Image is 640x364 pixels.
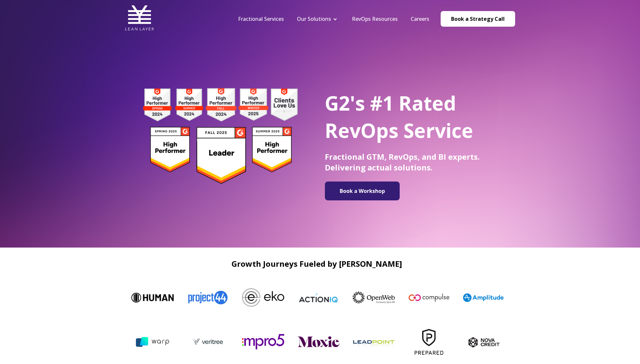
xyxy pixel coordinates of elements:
img: warp ai [145,333,187,350]
span: Fractional GTM, RevOps, and BI experts. Delivering actual solutions. [325,151,480,173]
img: Compulse [397,287,440,309]
img: nova_c [477,330,519,354]
a: Careers [411,15,429,22]
img: Lean Layer Logo [125,3,154,33]
a: Fractional Services [238,15,284,22]
img: Human [121,293,163,303]
div: Navigation Menu [232,15,436,22]
img: g2 badges [131,86,309,186]
img: moxie [311,336,353,347]
a: Book a Strategy Call [441,11,515,27]
img: Three Link Solutions [90,335,132,349]
img: ActionIQ [287,292,329,303]
img: Prepared-Logo [421,321,464,363]
img: OpenWeb [342,291,384,303]
a: Our Solutions [297,15,331,22]
img: Eko [232,288,274,307]
h2: Growth Journeys Fueled by [PERSON_NAME] [125,259,509,268]
img: Book a Workshop [328,184,396,198]
a: RevOps Resources [352,15,398,22]
img: mpro5 [256,334,298,349]
img: Amplitude [453,293,495,302]
span: G2's #1 Rated RevOps Service [325,90,473,144]
img: Project44 [176,286,219,308]
img: leadpoint [366,321,408,363]
img: Rho-logo-square [508,276,550,319]
img: veritree [200,332,243,351]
